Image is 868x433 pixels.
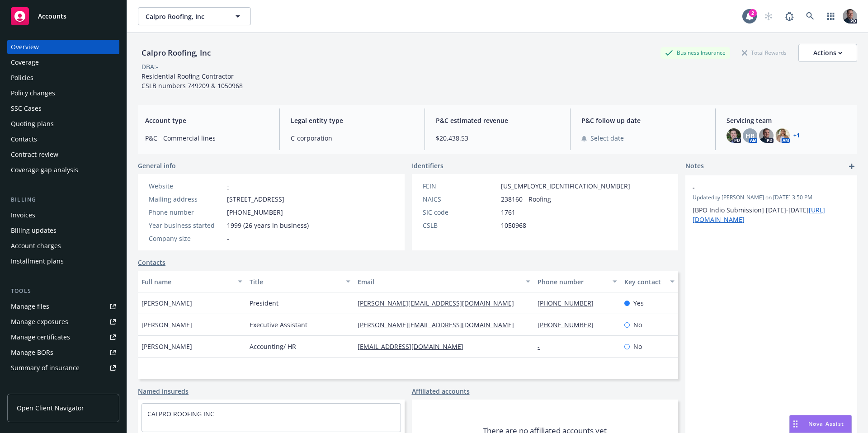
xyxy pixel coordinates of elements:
[11,101,42,116] div: SSC Cases
[7,299,119,314] a: Manage files
[693,193,850,202] span: Updated by [PERSON_NAME] on [DATE] 3:50 PM
[142,298,192,308] span: [PERSON_NAME]
[7,195,119,204] div: Billing
[11,299,49,314] div: Manage files
[813,44,842,61] div: Actions
[581,116,705,125] span: P&C follow up date
[11,361,80,375] div: Summary of insurance
[538,320,601,329] a: [PHONE_NUMBER]
[142,72,243,90] span: Residential Roofing Contractor CSLB numbers 749209 & 1050968
[11,254,64,268] div: Installment plans
[11,132,37,146] div: Contacts
[7,361,119,375] a: Summary of insurance
[790,415,801,433] div: Drag to move
[358,277,520,287] div: Email
[538,299,601,307] a: [PHONE_NUMBER]
[436,116,559,125] span: P&C estimated revenue
[142,342,192,351] span: [PERSON_NAME]
[693,183,826,192] span: -
[793,133,800,138] a: +1
[501,181,630,191] span: [US_EMPLOYER_IDENTIFICATION_NUMBER]
[142,277,232,287] div: Full name
[11,239,61,253] div: Account charges
[737,47,791,58] div: Total Rewards
[501,194,551,204] span: 238160 - Roofing
[7,71,119,85] a: Policies
[145,133,269,143] span: P&C - Commercial lines
[7,315,119,329] span: Manage exposures
[538,277,607,287] div: Phone number
[789,415,852,433] button: Nova Assist
[138,161,176,170] span: General info
[7,101,119,116] a: SSC Cases
[138,258,165,267] a: Contacts
[759,128,774,143] img: photo
[7,4,119,29] a: Accounts
[808,420,844,428] span: Nova Assist
[354,271,534,292] button: Email
[138,386,189,396] a: Named insureds
[798,44,857,62] button: Actions
[660,47,730,58] div: Business Insurance
[227,234,229,243] span: -
[250,298,278,308] span: President
[843,9,857,24] img: photo
[149,234,223,243] div: Company size
[227,207,283,217] span: [PHONE_NUMBER]
[358,342,471,351] a: [EMAIL_ADDRESS][DOMAIN_NAME]
[142,320,192,329] span: [PERSON_NAME]
[145,116,269,125] span: Account type
[749,9,757,17] div: 2
[149,207,223,217] div: Phone number
[11,330,70,344] div: Manage certificates
[227,221,309,230] span: 1999 (26 years in business)
[7,163,119,177] a: Coverage gap analysis
[693,205,850,224] p: [BPO Indio Submission] [DATE]-[DATE]
[138,47,214,59] div: Calpro Roofing, Inc
[633,320,642,329] span: No
[7,239,119,253] a: Account charges
[291,116,414,125] span: Legal entity type
[822,7,840,25] a: Switch app
[149,221,223,230] div: Year business started
[227,182,229,190] a: -
[780,7,798,25] a: Report a Bug
[138,7,251,25] button: Calpro Roofing, Inc
[11,163,78,177] div: Coverage gap analysis
[633,342,642,351] span: No
[412,386,470,396] a: Affiliated accounts
[250,320,307,329] span: Executive Assistant
[38,13,66,20] span: Accounts
[436,133,559,143] span: $20,438.53
[745,131,755,141] span: HB
[7,117,119,131] a: Quoting plans
[250,277,340,287] div: Title
[7,330,119,344] a: Manage certificates
[358,320,521,329] a: [PERSON_NAME][EMAIL_ADDRESS][DOMAIN_NAME]
[633,298,644,308] span: Yes
[501,221,526,230] span: 1050968
[685,175,857,231] div: -Updatedby [PERSON_NAME] on [DATE] 3:50 PM[BPO Indio Submission] [DATE]-[DATE][URL][DOMAIN_NAME]
[423,181,497,191] div: FEIN
[291,133,414,143] span: C-corporation
[501,207,515,217] span: 1761
[7,55,119,70] a: Coverage
[534,271,620,292] button: Phone number
[149,194,223,204] div: Mailing address
[7,132,119,146] a: Contacts
[11,55,39,70] div: Coverage
[624,277,665,287] div: Key contact
[11,40,39,54] div: Overview
[685,161,704,172] span: Notes
[11,71,33,85] div: Policies
[11,208,35,222] div: Invoices
[149,181,223,191] div: Website
[801,7,819,25] a: Search
[538,342,547,351] a: -
[7,147,119,162] a: Contract review
[423,207,497,217] div: SIC code
[11,86,55,100] div: Policy changes
[423,194,497,204] div: NAICS
[7,40,119,54] a: Overview
[17,403,84,413] span: Open Client Navigator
